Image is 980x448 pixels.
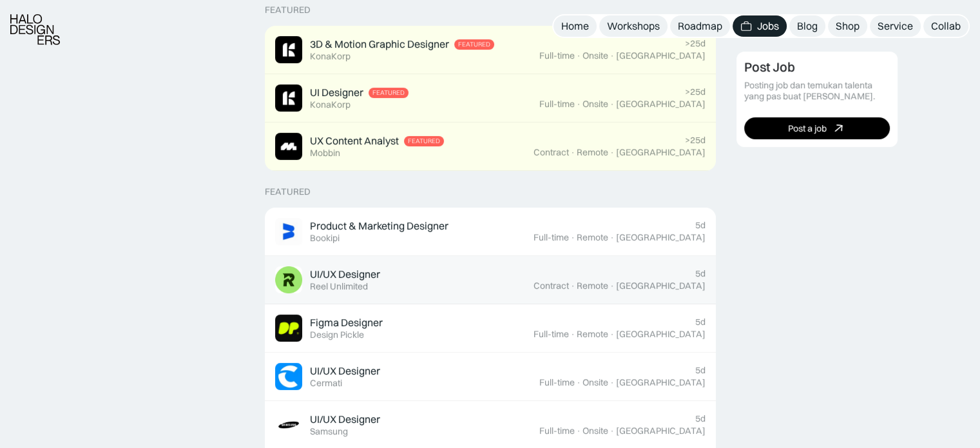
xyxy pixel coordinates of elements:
div: >25d [685,86,706,97]
div: Jobs [757,19,779,33]
img: Job Image [275,84,302,112]
div: Remote [577,280,608,291]
div: >25d [685,135,706,146]
div: Workshops [607,19,660,33]
div: · [610,329,615,340]
div: · [570,232,575,243]
a: Job ImageUI DesignerFeaturedKonaKorp>25dFull-time·Onsite·[GEOGRAPHIC_DATA] [265,74,716,122]
div: 5d [695,413,706,424]
a: Job ImageProduct & Marketing DesignerBookipi5dFull-time·Remote·[GEOGRAPHIC_DATA] [265,208,716,256]
div: Onsite [582,377,608,388]
div: Full-time [533,232,569,243]
div: Mobbin [310,148,340,159]
div: · [610,232,615,243]
div: Figma Designer [310,316,383,329]
div: Onsite [582,99,608,110]
div: Shop [836,19,860,33]
div: [GEOGRAPHIC_DATA] [616,377,706,388]
div: KonaKorp [310,99,351,110]
a: Blog [789,15,825,37]
div: Featured [265,186,311,197]
div: Post a job [788,122,827,133]
a: Job ImageUI/UX DesignerCermati5dFull-time·Onsite·[GEOGRAPHIC_DATA] [265,353,716,401]
div: Home [561,19,589,33]
div: UI/UX Designer [310,268,380,281]
div: · [576,377,581,388]
div: UI/UX Designer [310,413,380,426]
img: Job Image [275,411,302,438]
div: Product & Marketing Designer [310,219,448,233]
a: Job Image3D & Motion Graphic DesignerFeaturedKonaKorp>25dFull-time·Onsite·[GEOGRAPHIC_DATA] [265,26,716,74]
div: KonaKorp [310,51,351,62]
div: · [570,280,575,291]
div: Contract [533,280,569,291]
div: · [610,50,615,61]
div: UI Designer [310,86,363,99]
div: Post Job [744,59,795,75]
div: Featured [458,41,490,48]
div: [GEOGRAPHIC_DATA] [616,147,706,158]
div: Remote [577,147,608,158]
img: Job Image [275,133,302,160]
div: Full-time [539,377,575,388]
div: [GEOGRAPHIC_DATA] [616,280,706,291]
div: [GEOGRAPHIC_DATA] [616,50,706,61]
a: Shop [828,15,867,37]
div: Contract [533,147,569,158]
div: 5d [695,268,706,279]
div: [GEOGRAPHIC_DATA] [616,99,706,110]
div: Full-time [533,329,569,340]
div: Reel Unlimited [310,281,368,292]
div: · [610,377,615,388]
a: Job ImageFigma DesignerDesign Pickle5dFull-time·Remote·[GEOGRAPHIC_DATA] [265,304,716,353]
div: 5d [695,365,706,376]
img: Job Image [275,218,302,245]
div: Onsite [582,425,608,436]
div: [GEOGRAPHIC_DATA] [616,232,706,243]
div: Posting job dan temukan talenta yang pas buat [PERSON_NAME]. [744,80,890,102]
div: [GEOGRAPHIC_DATA] [616,425,706,436]
div: · [610,99,615,110]
a: Jobs [733,15,787,37]
div: · [576,99,581,110]
div: Full-time [539,425,575,436]
a: Post a job [744,117,890,139]
div: Service [878,19,913,33]
div: [GEOGRAPHIC_DATA] [616,329,706,340]
a: Job ImageUI/UX DesignerReel Unlimited5dContract·Remote·[GEOGRAPHIC_DATA] [265,256,716,304]
div: · [570,329,575,340]
div: Bookipi [310,233,340,244]
a: Service [870,15,921,37]
a: Workshops [599,15,668,37]
div: · [610,147,615,158]
div: Remote [577,232,608,243]
div: · [610,425,615,436]
div: Design Pickle [310,329,364,340]
div: Onsite [582,50,608,61]
img: Job Image [275,363,302,390]
a: Collab [923,15,968,37]
div: 5d [695,317,706,327]
div: Full-time [539,50,575,61]
a: Job ImageUX Content AnalystFeaturedMobbin>25dContract·Remote·[GEOGRAPHIC_DATA] [265,122,716,171]
div: Full-time [539,99,575,110]
div: UX Content Analyst [310,134,399,148]
a: Home [553,15,597,37]
div: UI/UX Designer [310,364,380,378]
div: Roadmap [678,19,722,33]
div: · [576,425,581,436]
div: Collab [931,19,961,33]
div: · [610,280,615,291]
img: Job Image [275,315,302,342]
div: Remote [577,329,608,340]
div: · [576,50,581,61]
img: Job Image [275,266,302,293]
div: Featured [265,5,311,15]
div: Featured [408,137,440,145]
div: Cermati [310,378,342,389]
div: 5d [695,220,706,231]
div: Blog [797,19,818,33]
a: Roadmap [670,15,730,37]
div: Featured [372,89,405,97]
img: Job Image [275,36,302,63]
